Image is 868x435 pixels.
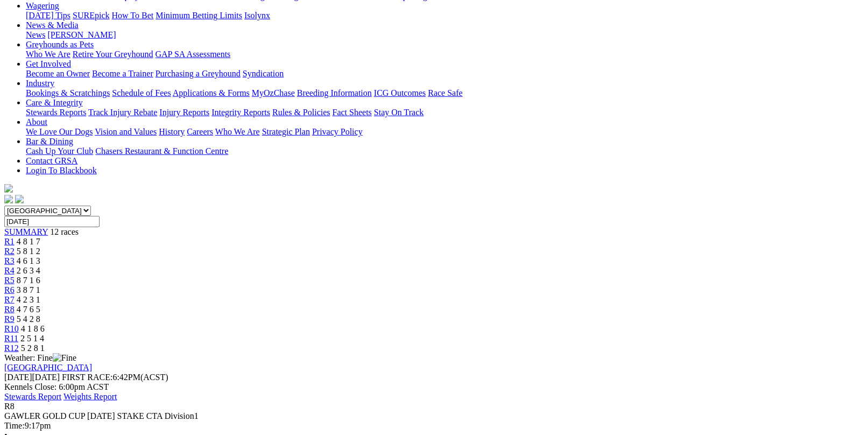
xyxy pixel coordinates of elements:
a: Syndication [243,69,284,78]
span: 5 8 1 2 [17,247,40,256]
a: Stay On Track [374,108,424,117]
span: 12 races [50,227,79,236]
a: Become a Trainer [92,69,153,78]
div: News & Media [26,30,864,40]
a: Stewards Report [4,392,61,401]
span: [DATE] [4,373,60,382]
a: R8 [4,305,15,314]
a: R3 [4,256,15,265]
div: 9:17pm [4,421,864,431]
a: Applications & Forms [173,88,250,97]
a: Isolynx [244,11,270,20]
a: Vision and Values [95,127,157,136]
a: How To Bet [112,11,154,20]
a: Become an Owner [26,69,90,78]
a: Login To Blackbook [26,166,97,175]
span: Weather: Fine [4,353,76,362]
a: Who We Are [215,127,260,136]
a: News & Media [26,20,79,30]
span: 8 7 1 6 [17,276,40,285]
a: R7 [4,295,15,304]
a: Weights Report [63,392,117,401]
div: Industry [26,88,864,98]
span: 4 8 1 7 [17,237,40,246]
span: 6:42PM(ACST) [62,373,168,382]
span: [DATE] [4,373,32,382]
a: News [26,30,45,39]
a: R2 [4,247,15,256]
a: Breeding Information [297,88,372,97]
span: 2 6 3 4 [17,266,40,275]
a: Stewards Reports [26,108,86,117]
span: 4 2 3 1 [17,295,40,304]
a: Contact GRSA [26,156,77,165]
a: Wagering [26,1,59,10]
span: Time: [4,421,25,430]
a: R5 [4,276,15,285]
a: Careers [187,127,213,136]
a: R11 [4,334,18,343]
span: 4 7 6 5 [17,305,40,314]
a: [DATE] Tips [26,11,70,20]
a: Minimum Betting Limits [156,11,242,20]
img: facebook.svg [4,195,13,204]
a: [PERSON_NAME] [47,30,116,39]
span: 5 4 2 8 [17,314,40,324]
a: GAP SA Assessments [156,50,231,59]
a: R4 [4,266,15,275]
div: About [26,127,864,137]
a: MyOzChase [252,88,295,97]
a: Track Injury Rebate [88,108,157,117]
a: Strategic Plan [262,127,310,136]
span: FIRST RACE: [62,373,112,382]
span: 4 1 8 6 [21,324,45,333]
div: Kennels Close: 6:00pm ACST [4,382,864,392]
a: Injury Reports [159,108,209,117]
a: SUMMARY [4,227,48,236]
div: Get Involved [26,69,864,79]
a: R10 [4,324,19,333]
a: We Love Our Dogs [26,127,93,136]
span: R8 [4,402,15,411]
img: Fine [53,353,76,363]
a: About [26,117,47,127]
a: R9 [4,314,15,324]
span: 5 2 8 1 [21,343,45,353]
a: Fact Sheets [333,108,372,117]
a: R6 [4,285,15,294]
div: Care & Integrity [26,108,864,117]
div: GAWLER GOLD CUP [DATE] STAKE CTA Division1 [4,411,864,421]
a: Get Involved [26,59,71,68]
a: Chasers Restaurant & Function Centre [95,146,228,156]
input: Select date [4,216,100,227]
a: Bar & Dining [26,137,73,146]
span: 3 8 7 1 [17,285,40,294]
a: Who We Are [26,50,70,59]
a: Greyhounds as Pets [26,40,94,49]
a: ICG Outcomes [374,88,426,97]
a: R12 [4,343,19,353]
a: Race Safe [428,88,462,97]
img: twitter.svg [15,195,24,204]
a: Rules & Policies [272,108,330,117]
a: Privacy Policy [312,127,363,136]
a: Purchasing a Greyhound [156,69,241,78]
a: R1 [4,237,15,246]
a: Bookings & Scratchings [26,88,110,97]
a: History [159,127,185,136]
a: Cash Up Your Club [26,146,93,156]
a: Schedule of Fees [112,88,171,97]
div: Bar & Dining [26,146,864,156]
a: SUREpick [73,11,109,20]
